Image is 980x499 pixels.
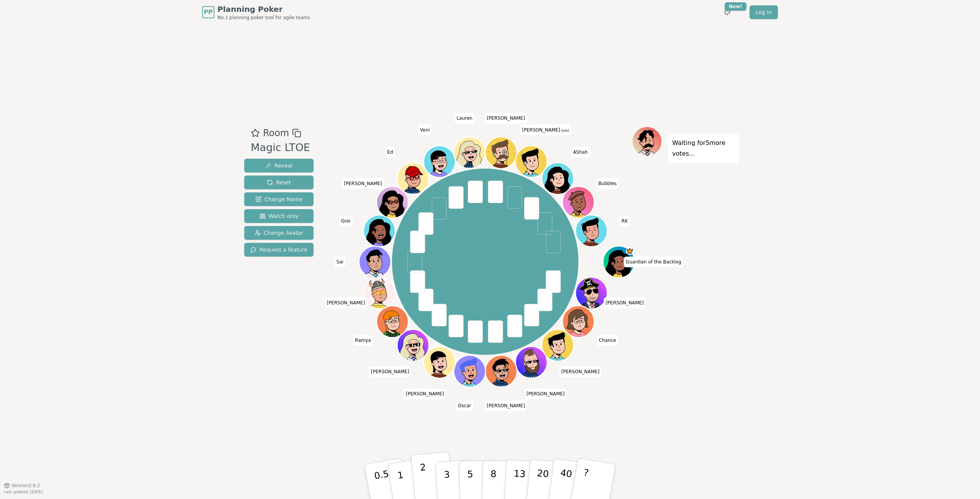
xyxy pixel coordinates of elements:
span: (you) [560,128,569,132]
p: Waiting for 5 more votes... [672,138,735,159]
span: Click to change your name [596,178,619,189]
button: Reveal [244,159,314,172]
span: Click to change your name [404,388,446,399]
button: Change Avatar [244,226,314,240]
span: Planning Poker [217,4,310,15]
span: Click to change your name [571,147,590,158]
span: Click to change your name [353,335,373,346]
span: Reset [267,179,291,186]
div: New! [725,2,746,11]
span: Last updated: [DATE] [4,490,43,494]
span: Reveal [265,162,292,169]
span: Room [263,126,289,140]
a: PPPlanning PokerNo.1 planning poker tool for agile teams [202,4,310,21]
span: Guardian of the Backlog is the host [626,247,634,255]
span: Click to change your name [335,257,345,267]
span: Click to change your name [369,366,411,377]
button: Watch only [244,209,314,223]
span: Change Avatar [255,229,304,237]
span: Click to change your name [342,178,384,189]
span: Click to change your name [456,400,473,411]
span: Version 0.9.2 [11,483,40,489]
span: Click to change your name [620,216,630,226]
a: Log in [750,5,778,19]
button: Request a feature [244,243,314,257]
span: Click to change your name [325,297,367,308]
button: New! [720,5,734,19]
button: Version0.9.2 [4,483,40,489]
span: Click to change your name [485,400,527,411]
span: Watch only [260,212,299,220]
span: Request a feature [250,246,307,254]
button: Click to change your avatar [516,146,546,176]
span: PP [204,8,212,17]
span: Click to change your name [520,124,571,135]
button: Change Name [244,192,314,206]
button: Add as favourite [251,126,260,140]
span: Click to change your name [485,113,527,124]
span: Click to change your name [339,216,353,226]
span: Click to change your name [455,113,474,124]
span: No.1 planning poker tool for agile teams [217,15,310,21]
button: Reset [244,176,314,189]
span: Click to change your name [597,335,618,346]
span: Click to change your name [418,124,432,135]
span: Click to change your name [385,147,395,158]
div: Magic LTOE [251,140,310,156]
span: Click to change your name [524,388,567,399]
span: Click to change your name [604,297,646,308]
span: Click to change your name [624,257,683,267]
span: Change Name [255,195,302,203]
span: Click to change your name [559,366,601,377]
